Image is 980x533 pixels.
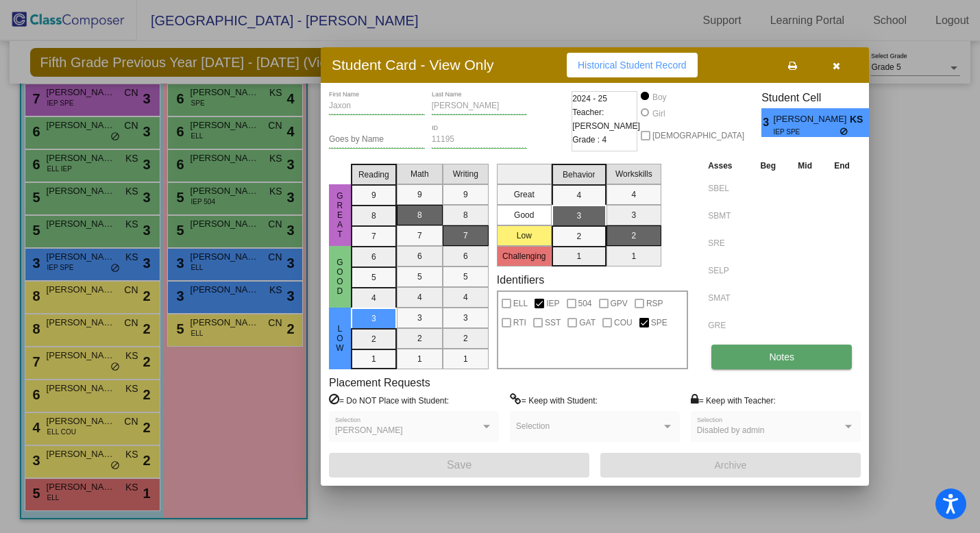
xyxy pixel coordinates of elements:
input: assessment [708,315,746,336]
input: assessment [708,178,746,199]
span: ELL [513,295,528,312]
span: Save [447,459,471,471]
span: 2024 - 25 [572,92,607,106]
div: Girl [652,108,665,120]
th: Beg [749,158,787,173]
span: GPV [611,295,628,312]
h3: Student Card - View Only [332,56,494,73]
div: Boy [652,91,667,103]
span: Good [334,258,346,296]
span: Notes [769,351,794,362]
span: 3 [869,114,881,131]
button: Notes [711,345,852,369]
input: assessment [708,233,746,253]
input: assessment [708,288,746,308]
span: Archive [715,460,747,471]
label: = Keep with Student: [510,393,598,407]
span: 3 [761,114,773,131]
input: goes by name [329,135,425,145]
th: End [823,158,861,173]
button: Archive [600,453,861,478]
span: [PERSON_NAME] [335,425,403,435]
th: Asses [705,158,749,173]
input: assessment [708,260,746,281]
input: assessment [708,206,746,226]
span: Historical Student Record [578,60,687,71]
label: = Do NOT Place with Student: [329,393,449,407]
span: Great [334,191,346,239]
span: [DEMOGRAPHIC_DATA] [652,127,744,144]
button: Historical Student Record [567,53,698,77]
span: RSP [646,295,663,312]
input: Enter ID [432,135,528,145]
span: Low [334,324,346,353]
span: IEP [546,295,559,312]
span: GAT [579,314,596,331]
span: Teacher: [PERSON_NAME] [572,106,640,133]
span: RTI [513,314,526,331]
span: Disabled by admin [697,425,765,435]
label: = Keep with Teacher: [691,393,776,407]
th: Mid [787,158,823,173]
span: SPE [651,314,667,331]
label: Identifiers [497,273,544,286]
h3: Student Cell [761,91,881,104]
span: [PERSON_NAME] [774,112,850,127]
span: COU [614,314,633,331]
label: Placement Requests [329,376,430,389]
span: KS [850,112,869,127]
span: 504 [578,295,592,312]
button: Save [329,453,589,478]
span: Grade : 4 [572,133,607,147]
span: IEP SPE [774,127,840,137]
span: SST [545,314,561,331]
